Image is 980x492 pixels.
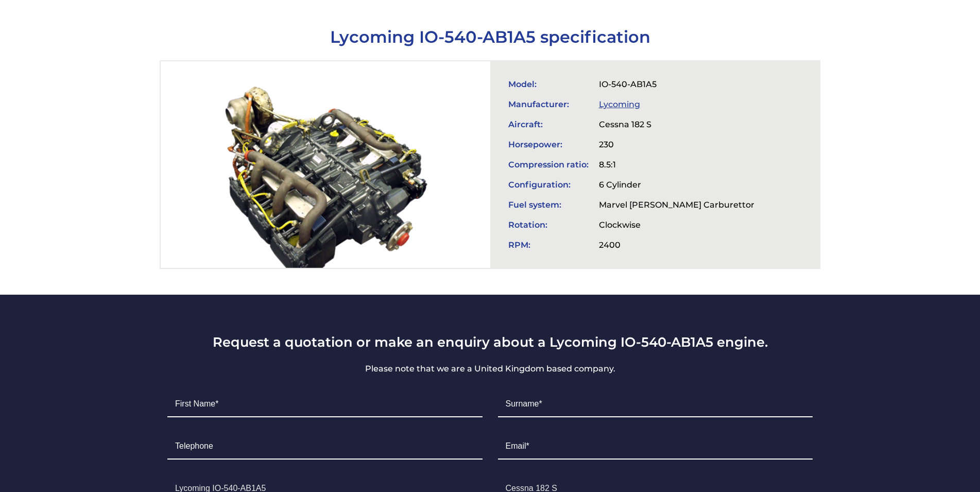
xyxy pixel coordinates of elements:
[594,134,760,155] td: 230
[498,434,813,460] input: Email*
[503,134,594,155] td: Horsepower:
[503,195,594,215] td: Fuel system:
[160,363,820,375] p: Please note that we are a United Kingdom based company.
[160,27,820,47] h1: Lycoming IO-540-AB1A5 specification
[594,215,760,235] td: Clockwise
[503,94,594,114] td: Manufacturer:
[498,392,813,417] input: Surname*
[594,175,760,195] td: 6 Cylinder
[160,334,820,350] h3: Request a quotation or make an enquiry about a Lycoming IO-540-AB1A5 engine.
[503,114,594,134] td: Aircraft:
[594,114,760,134] td: Cessna 182 S
[594,155,760,175] td: 8.5:1
[167,434,482,460] input: Telephone
[599,99,640,109] a: Lycoming
[594,74,760,94] td: IO-540-AB1A5
[503,155,594,175] td: Compression ratio:
[167,392,482,417] input: First Name*
[503,215,594,235] td: Rotation:
[503,74,594,94] td: Model:
[594,195,760,215] td: Marvel [PERSON_NAME] Carburettor
[503,235,594,255] td: RPM:
[594,235,760,255] td: 2400
[503,175,594,195] td: Configuration:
